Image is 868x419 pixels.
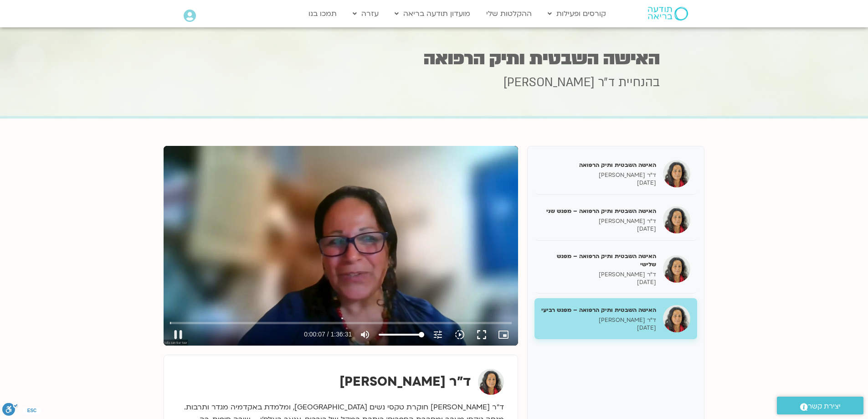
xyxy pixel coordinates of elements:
[541,306,656,314] h5: האישה השבטית ותיק הרפואה – מפגש רביעי
[541,324,656,332] p: [DATE]
[663,255,690,283] img: האישה השבטית ותיק הרפואה – מפגש שלישי
[304,5,341,22] a: תמכו בנו
[618,74,660,91] span: בהנחיית
[541,171,656,179] p: ד״ר [PERSON_NAME]
[478,369,504,395] img: ד״ר צילה זן בר צור
[541,252,656,269] h5: האישה השבטית ותיק הרפואה – מפגש שלישי
[541,271,656,279] p: ד״ר [PERSON_NAME]
[648,7,688,21] img: תודעה בריאה
[541,179,656,187] p: [DATE]
[541,207,656,215] h5: האישה השבטית ותיק הרפואה – מפגש שני
[777,397,863,414] a: יצירת קשר
[390,5,475,22] a: מועדון תודעה בריאה
[808,400,841,413] span: יצירת קשר
[541,217,656,225] p: ד״ר [PERSON_NAME]
[541,225,656,233] p: [DATE]
[339,373,471,390] strong: ד״ר [PERSON_NAME]
[663,206,690,233] img: האישה השבטית ותיק הרפואה – מפגש שני
[541,161,656,169] h5: האישה השבטית ותיק הרפואה
[209,50,660,67] h1: האישה השבטית ותיק הרפואה
[663,160,690,187] img: האישה השבטית ותיק הרפואה
[543,5,611,22] a: קורסים ופעילות
[541,279,656,286] p: [DATE]
[348,5,383,22] a: עזרה
[541,316,656,324] p: ד״ר [PERSON_NAME]
[482,5,536,22] a: ההקלטות שלי
[663,305,690,332] img: האישה השבטית ותיק הרפואה – מפגש רביעי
